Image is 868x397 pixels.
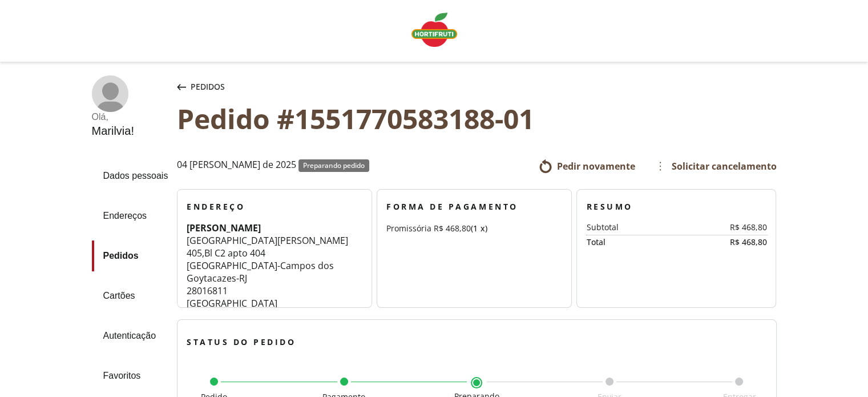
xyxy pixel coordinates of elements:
div: Pedido #1551770583188-01 [177,103,776,134]
span: RJ [239,272,247,284]
a: Logo [407,8,462,54]
span: - [236,272,239,284]
a: Endereços [92,200,168,231]
span: [GEOGRAPHIC_DATA] [187,259,277,272]
h3: Endereço [187,201,362,212]
div: R$ 468,80 [695,223,766,232]
span: 04 [PERSON_NAME] de 2025 [177,159,296,172]
span: - [277,259,280,272]
button: Pedidos [175,75,227,98]
span: Preparando pedido [303,161,365,170]
strong: [PERSON_NAME] [187,222,261,234]
span: Pedidos [191,81,225,93]
span: [GEOGRAPHIC_DATA] [187,297,277,310]
span: [GEOGRAPHIC_DATA][PERSON_NAME] [187,234,348,247]
div: Marilvia ! [92,125,134,138]
img: Logo [411,13,457,47]
span: 405 [187,247,202,259]
div: R$ 468,80 [676,238,766,247]
a: Pedir novamente [539,159,635,173]
span: Campos dos Goytacazes [187,259,334,284]
span: Pedir novamente [557,160,635,173]
div: Olá , [92,112,134,122]
span: , [202,247,204,259]
span: (1 x) [471,223,487,234]
div: Total [586,238,676,247]
div: Subtotal [586,223,695,232]
a: Pedidos [92,240,168,271]
span: Status do pedido [187,336,296,347]
div: Promissória [386,222,562,234]
span: Bl C2 apto 404 [204,247,265,259]
h3: Forma de Pagamento [386,201,562,212]
a: Favoritos [92,360,168,391]
a: Autenticação [92,320,168,351]
a: Solicitar cancelamento [653,157,777,175]
span: R$ 468,80 [434,223,471,234]
h3: Resumo [586,201,766,212]
span: 28016811 [187,284,228,297]
a: Cartões [92,280,168,311]
a: Dados pessoais [92,161,168,191]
